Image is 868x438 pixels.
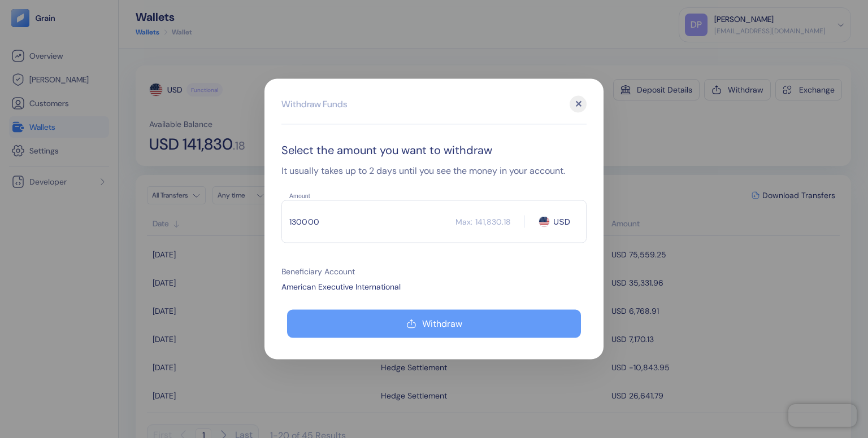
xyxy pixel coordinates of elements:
button: Withdraw [287,310,581,338]
div: ✕ [570,96,587,113]
label: Amount [289,192,310,200]
div: Max: 141,830.18 [455,216,511,227]
div: Select the amount you want to withdraw [281,142,587,159]
div: Withdraw [422,319,462,328]
div: American Executive International [281,281,587,293]
div: Beneficiary Account [281,266,587,278]
iframe: Chatra live chat [788,404,857,427]
div: It usually takes up to 2 days until you see the money in your account. [281,164,587,178]
div: Withdraw Funds [281,98,347,111]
